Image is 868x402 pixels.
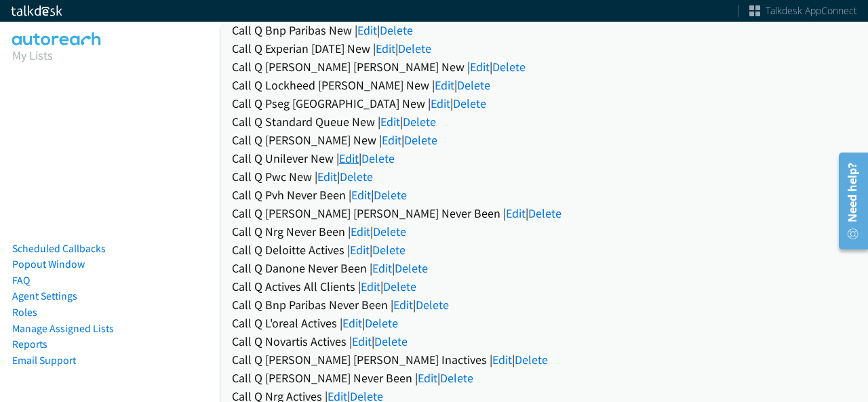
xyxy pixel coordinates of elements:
[232,94,856,113] div: Call Q Pseg [GEOGRAPHIC_DATA] New | |
[470,59,490,75] a: Edit
[515,352,548,367] a: Delete
[12,47,53,63] a: My Lists
[340,169,373,184] a: Delete
[435,77,454,93] a: Edit
[380,22,413,38] a: Delete
[365,315,398,331] a: Delete
[12,338,47,350] a: Reports
[398,41,431,56] a: Delete
[232,369,856,387] div: Call Q [PERSON_NAME] Never Been | |
[12,354,76,367] a: Email Support
[382,132,401,148] a: Edit
[373,224,406,239] a: Delete
[232,113,856,131] div: Call Q Standard Queue New | |
[749,4,857,18] a: Talkdesk AppConnect
[232,350,856,369] div: Call Q [PERSON_NAME] [PERSON_NAME] Inactives | |
[232,296,856,314] div: Call Q Bnp Paribas Never Been | |
[232,167,856,186] div: Call Q Pwc New | |
[506,205,526,221] a: Edit
[457,77,490,93] a: Delete
[232,21,856,39] div: Call Q Bnp Paribas New | |
[12,258,85,270] a: Popout Window
[351,224,370,239] a: Edit
[232,241,856,259] div: Call Q Deloitte Actives | |
[418,370,437,386] a: Edit
[416,297,449,313] a: Delete
[12,289,77,302] a: Agent Settings
[361,150,395,166] a: Delete
[374,187,407,203] a: Delete
[232,131,856,149] div: Call Q [PERSON_NAME] New | |
[12,274,30,287] a: FAQ
[12,306,37,319] a: Roles
[395,260,428,276] a: Delete
[453,96,486,111] a: Delete
[351,187,371,203] a: Edit
[492,59,526,75] a: Delete
[232,149,856,167] div: Call Q Unilever New | |
[232,259,856,277] div: Call Q Danone Never Been | |
[339,150,359,166] a: Edit
[361,279,380,294] a: Edit
[317,169,337,184] a: Edit
[528,205,561,221] a: Delete
[403,114,436,129] a: Delete
[380,114,400,129] a: Edit
[232,186,856,204] div: Call Q Pvh Never Been | |
[232,204,856,222] div: Call Q [PERSON_NAME] [PERSON_NAME] Never Been | |
[829,147,868,255] iframe: Resource Center
[393,297,413,313] a: Edit
[12,322,114,335] a: Manage Assigned Lists
[342,315,362,331] a: Edit
[492,352,512,367] a: Edit
[232,314,856,332] div: Call Q L'oreal Actives | |
[404,132,437,148] a: Delete
[376,41,395,56] a: Edit
[232,58,856,76] div: Call Q [PERSON_NAME] [PERSON_NAME] New | |
[372,242,406,258] a: Delete
[383,279,416,294] a: Delete
[232,76,856,94] div: Call Q Lockheed [PERSON_NAME] New | |
[232,332,856,350] div: Call Q Novartis Actives | |
[12,242,106,255] a: Scheduled Callbacks
[232,277,856,296] div: Call Q Actives All Clients | |
[350,242,370,258] a: Edit
[372,260,392,276] a: Edit
[232,222,856,241] div: Call Q Nrg Never Been | |
[352,334,372,349] a: Edit
[232,39,856,58] div: Call Q Experian [DATE] New | |
[440,370,473,386] a: Delete
[374,334,408,349] a: Delete
[431,96,450,111] a: Edit
[357,22,377,38] a: Edit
